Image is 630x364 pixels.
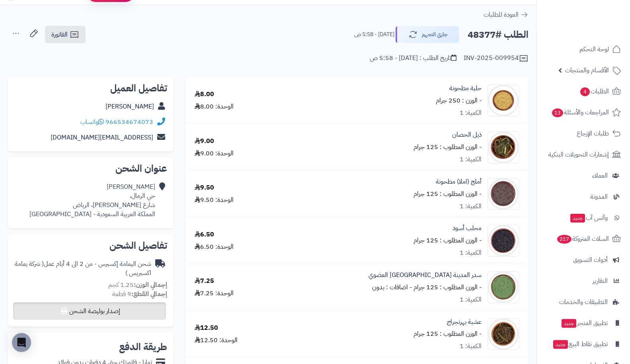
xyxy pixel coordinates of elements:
img: 1634730636-Fenugreek%20Powder%20Qassim-90x90.jpg [488,85,519,116]
small: 9 قطعة [112,289,167,299]
div: الكمية: 1 [460,155,482,164]
h2: طريقة الدفع [119,342,167,352]
span: الفاتورة [51,30,68,39]
span: تطبيق المتجر [561,318,608,329]
div: الوحدة: 8.00 [195,102,234,111]
div: الكمية: 1 [460,295,482,304]
div: 7.25 [195,277,214,286]
span: العودة للطلبات [484,10,519,19]
span: جديد [570,214,585,223]
small: - الوزن المطلوب : 125 جرام [413,329,482,339]
a: لوحة التحكم [542,40,625,59]
div: تاريخ الطلب : [DATE] - 5:58 ص [370,54,456,63]
a: طلبات الإرجاع [542,124,625,143]
div: 9.50 [195,183,214,192]
a: العملاء [542,166,625,185]
span: ( شركة يمامة اكسبريس ) [15,259,151,278]
div: الكمية: 1 [460,342,482,351]
div: الكمية: 1 [460,202,482,211]
small: - اضافات : بدون [372,283,412,292]
small: [DATE] - 5:58 ص [354,31,394,39]
a: أدوات التسويق [542,250,625,269]
a: وآتس آبجديد [542,208,625,227]
span: الأقسام والمنتجات [565,65,609,76]
span: لوحة التحكم [579,44,609,55]
div: الكمية: 1 [460,108,482,118]
button: إصدار بوليصة الشحن [13,302,166,320]
div: الوحدة: 9.00 [195,149,234,158]
div: الوحدة: 7.25 [195,289,234,298]
a: 966534674073 [105,117,153,127]
a: [EMAIL_ADDRESS][DOMAIN_NAME] [51,133,153,142]
img: 1690052262-Seder%20Leaves%20Powder%20Organic-90x90.jpg [488,271,519,303]
div: 12.50 [195,323,218,333]
span: التقارير [593,275,608,287]
a: محلب أسود [453,224,482,233]
h2: الطلب #48377 [468,27,529,43]
span: أدوات التسويق [573,254,608,265]
a: إشعارات التحويلات البنكية [542,145,625,164]
span: جديد [553,340,568,349]
div: شحن اليمامة إكسبرس - من 2 الى 4 أيام عمل [14,259,151,278]
small: - الوزن : 250 جرام [436,96,482,105]
div: [PERSON_NAME] حي الرمال، شارع [PERSON_NAME]، الرياض المملكة العربية السعودية - [GEOGRAPHIC_DATA] [29,182,155,219]
a: حلبة مطحونة [449,84,482,93]
h2: تفاصيل العميل [14,83,167,93]
span: 4 [580,87,590,97]
img: 1693553337-Bhringraj-90x90.jpg [488,318,519,350]
div: INV-2025-009954 [464,54,529,63]
div: Open Intercom Messenger [12,333,31,352]
a: عشبة بهرنجراج [447,318,482,327]
a: تطبيق المتجرجديد [542,314,625,333]
img: 1662099914-Mahleb%20Cherry,%20Black-90x90.jpg [488,225,519,257]
a: المدونة [542,187,625,206]
span: الطلبات [579,86,609,97]
span: إشعارات التحويلات البنكية [548,149,609,160]
a: التقارير [542,271,625,290]
h2: عنوان الشحن [14,164,167,173]
span: التطبيقات والخدمات [559,296,608,308]
a: السلات المتروكة217 [542,229,625,248]
a: المراجعات والأسئلة13 [542,103,625,122]
small: - الوزن المطلوب : 125 جرام [413,236,482,245]
a: الطلبات4 [542,82,625,101]
a: [PERSON_NAME] [105,102,154,111]
a: تطبيق نقاط البيعجديد [542,335,625,354]
span: تطبيق نقاط البيع [552,339,608,350]
div: الوحدة: 6.50 [195,242,234,252]
a: واتساب [80,117,104,127]
strong: إجمالي القطع: [131,289,167,299]
a: أملج (املا) مطحونة [436,177,482,186]
span: جديد [562,319,576,328]
div: الكمية: 1 [460,248,482,258]
img: 1650694361-Hosetail-90x90.jpg [488,132,519,163]
a: ذيل الحصان [452,130,482,139]
span: المراجعات والأسئلة [551,107,609,118]
span: وآتس آب [570,212,608,223]
a: التطبيقات والخدمات [542,292,625,312]
small: - الوزن المطلوب : 125 جرام [413,189,482,199]
div: 8.00 [195,90,214,99]
span: 217 [556,234,572,244]
h2: تفاصيل الشحن [14,241,167,250]
button: جاري التجهيز [396,26,459,43]
a: الفاتورة [45,26,86,43]
div: الوحدة: 9.50 [195,196,234,205]
small: - الوزن المطلوب : 125 جرام [413,283,482,292]
small: 1.25 كجم [108,280,167,290]
img: 1662097306-Amaala%20Powder-90x90.jpg [488,178,519,210]
div: الوحدة: 12.50 [195,336,238,345]
span: السلات المتروكة [556,233,609,244]
strong: إجمالي الوزن: [134,280,167,290]
div: 6.50 [195,230,214,239]
div: 9.00 [195,137,214,146]
span: المدونة [590,191,608,202]
small: - الوزن المطلوب : 125 جرام [413,142,482,152]
a: سدر المدينة [GEOGRAPHIC_DATA] العضوي [369,271,482,280]
span: طلبات الإرجاع [577,128,609,139]
span: 13 [552,108,564,118]
a: العودة للطلبات [484,10,529,19]
span: العملاء [592,170,608,181]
